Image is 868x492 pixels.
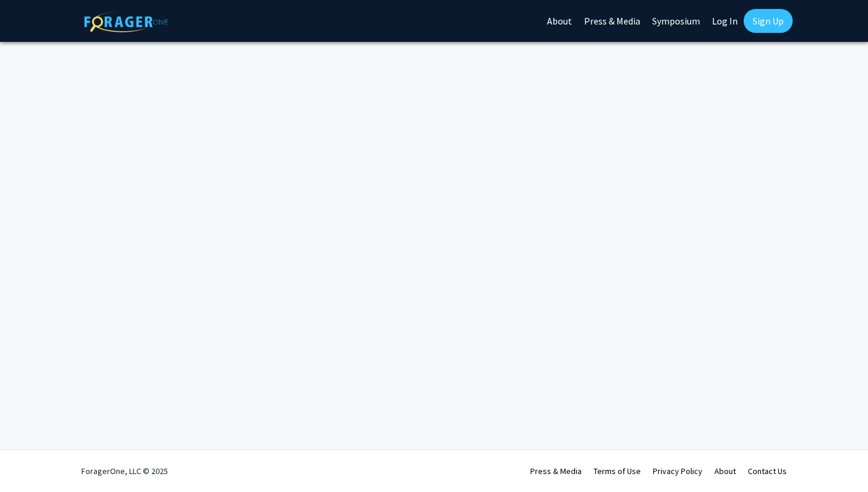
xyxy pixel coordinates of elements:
a: About [714,466,736,476]
div: ForagerOne, LLC © 2025 [81,450,168,492]
a: Press & Media [530,466,582,476]
a: Contact Us [748,466,787,476]
img: ForagerOne Logo [84,11,168,32]
a: Sign Up [744,9,793,33]
a: Privacy Policy [653,466,702,476]
a: Terms of Use [594,466,641,476]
